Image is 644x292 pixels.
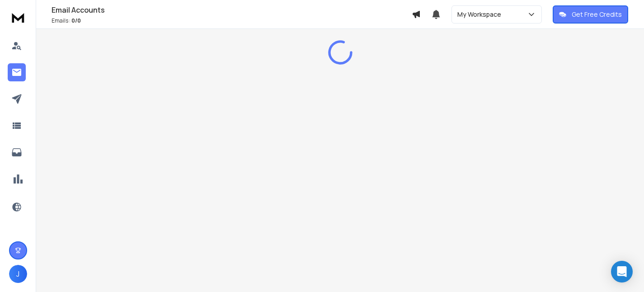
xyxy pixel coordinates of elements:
div: Open Intercom Messenger [611,261,633,283]
button: Get Free Credits [553,5,628,24]
h1: Email Accounts [52,5,412,15]
button: J [9,265,27,283]
p: Get Free Credits [572,10,622,19]
span: 0 / 0 [71,17,81,24]
p: Emails : [52,17,412,24]
img: logo [9,9,27,26]
p: My Workspace [457,10,505,19]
